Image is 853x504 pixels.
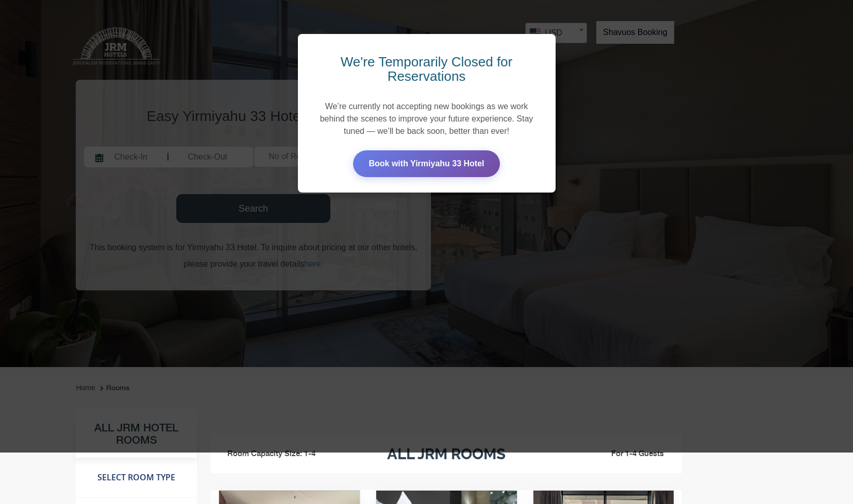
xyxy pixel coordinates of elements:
[313,55,540,84] h2: We're Temporarily Closed for Reservations
[353,150,499,177] a: Book with Yirmiyahu 33 Hotel
[313,100,540,137] p: We’re currently not accepting new bookings as we work behind the scenes to improve your future ex...
[333,446,559,462] h3: All JRM Rooms
[76,463,197,493] h4: Select Room Type
[560,448,675,460] li: For 1-4 Guests
[218,439,333,470] li: Room Capacity Size: 1-4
